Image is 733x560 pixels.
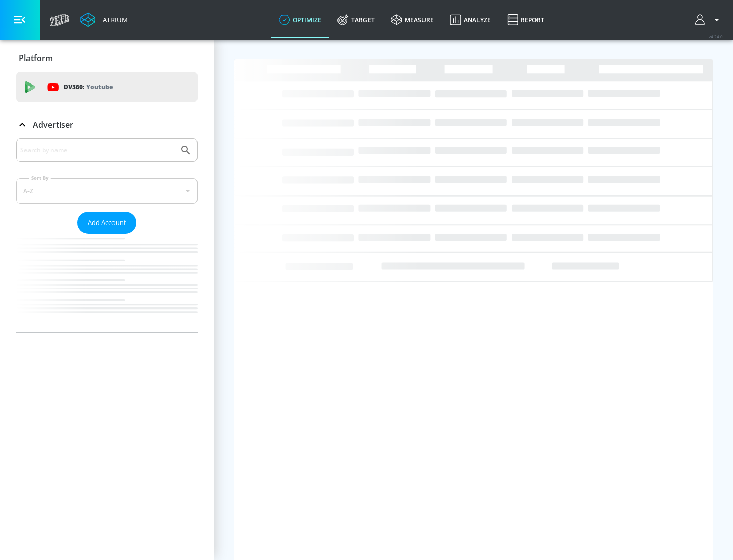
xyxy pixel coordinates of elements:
[16,72,198,102] div: DV360: Youtube
[16,138,198,332] div: Advertiser
[86,81,113,92] p: Youtube
[19,52,53,64] p: Platform
[499,2,552,38] a: Report
[16,178,198,204] div: A-Z
[709,34,723,39] span: v 4.24.0
[16,110,198,139] div: Advertiser
[80,12,128,27] a: Atrium
[383,2,442,38] a: measure
[20,144,175,157] input: Search by name
[442,2,499,38] a: Analyze
[16,44,198,72] div: Platform
[29,175,51,181] label: Sort By
[64,81,113,93] p: DV360:
[271,2,329,38] a: optimize
[33,119,73,130] p: Advertiser
[99,15,128,24] div: Atrium
[16,234,198,332] nav: list of Advertiser
[88,217,126,229] span: Add Account
[329,2,383,38] a: Target
[77,212,136,234] button: Add Account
